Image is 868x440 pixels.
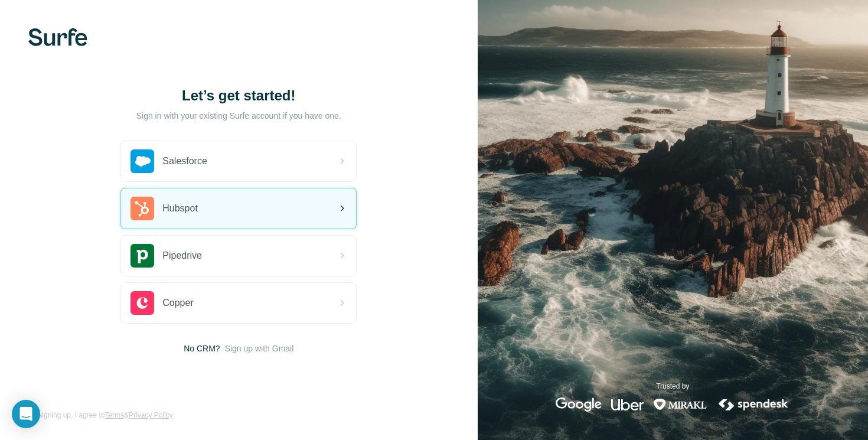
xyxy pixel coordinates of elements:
[162,296,193,310] span: Copper
[120,86,357,105] h1: Let’s get started!
[162,249,202,263] span: Pipedrive
[130,291,154,315] img: copper's logo
[184,343,220,354] span: No CRM?
[162,154,207,168] span: Salesforce
[130,197,154,220] img: hubspot's logo
[28,28,87,46] img: Surfe's logo
[225,343,294,354] button: Sign up with Gmail
[130,149,154,173] img: salesforce's logo
[129,411,173,419] a: Privacy Policy
[28,410,173,421] span: By signing up, I agree to &
[130,244,154,268] img: pipedrive's logo
[12,400,40,428] div: Ouvrir le Messenger Intercom
[136,110,341,122] p: Sign in with your existing Surfe account if you have one.
[656,381,689,392] p: Trusted by
[611,397,644,412] img: uber's logo
[653,397,707,412] img: mirakl's logo
[105,411,124,419] a: Terms
[162,201,198,216] span: Hubspot
[556,397,602,412] img: google's logo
